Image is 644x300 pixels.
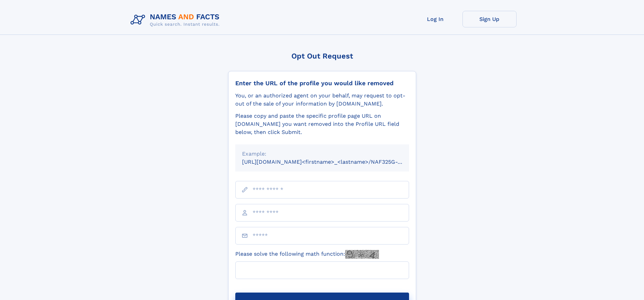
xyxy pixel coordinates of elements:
[128,11,225,29] img: Logo Names and Facts
[408,11,462,27] a: Log In
[235,79,409,87] div: Enter the URL of the profile you would like removed
[235,92,409,108] div: You, or an authorized agent on your behalf, may request to opt-out of the sale of your informatio...
[228,52,416,60] div: Opt Out Request
[462,11,517,27] a: Sign Up
[242,159,422,165] small: [URL][DOMAIN_NAME]<firstname>_<lastname>/NAF325G-xxxxxxxx
[235,112,409,136] div: Please copy and paste the specific profile page URL on [DOMAIN_NAME] you want removed into the Pr...
[242,150,402,158] div: Example:
[235,250,379,259] label: Please solve the following math function:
